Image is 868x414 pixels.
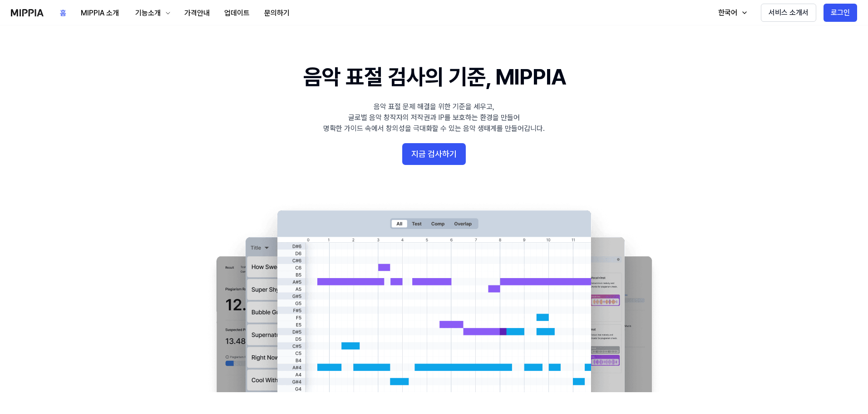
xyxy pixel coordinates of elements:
[198,201,670,392] img: main Image
[126,4,177,22] button: 기능소개
[709,4,754,22] button: 한국어
[53,4,74,22] button: 홈
[74,4,126,22] button: MIPPIA 소개
[323,101,545,134] div: 음악 표절 문제 해결을 위한 기준을 세우고, 글로벌 음악 창작자의 저작권과 IP를 보호하는 환경을 만들어 명확한 가이드 속에서 창의성을 극대화할 수 있는 음악 생태계를 만들어...
[824,4,857,22] button: 로그인
[716,7,739,18] div: 한국어
[217,0,257,25] a: 업데이트
[11,9,44,16] img: logo
[133,8,163,19] div: 기능소개
[217,4,257,22] button: 업데이트
[303,62,565,92] h1: 음악 표절 검사의 기준, MIPPIA
[257,4,297,22] button: 문의하기
[53,0,74,25] a: 홈
[761,4,816,22] button: 서비스 소개서
[402,143,466,165] button: 지금 검사하기
[177,4,217,22] button: 가격안내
